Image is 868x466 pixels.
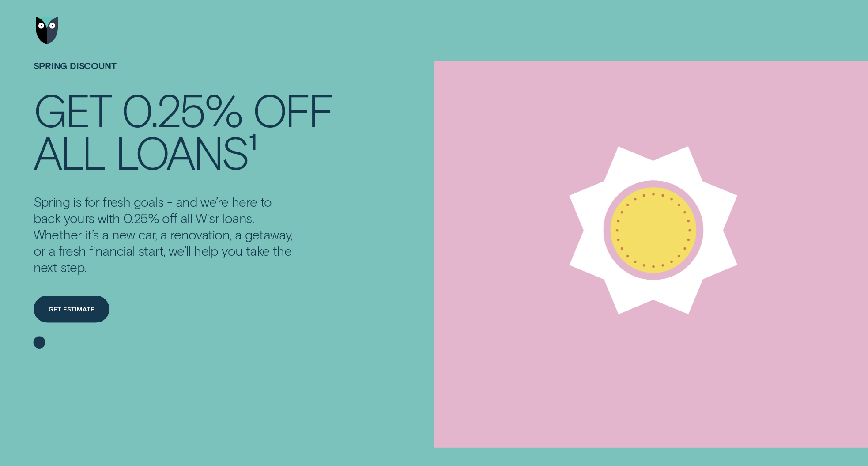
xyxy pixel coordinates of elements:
div: off [253,88,332,131]
a: Get estimate [34,296,109,323]
p: Spring is for fresh goals - and we’re here to back yours with 0.25% off all Wisr loans. Whether i... [34,193,296,276]
h4: Get 0.25% off all loans¹ [34,88,332,173]
div: all [34,131,105,173]
div: loans¹ [115,131,257,173]
div: 0.25% [121,88,242,131]
img: Wisr [36,17,59,44]
h1: SPRING DISCOUNT [34,61,332,88]
div: Get [34,88,111,131]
